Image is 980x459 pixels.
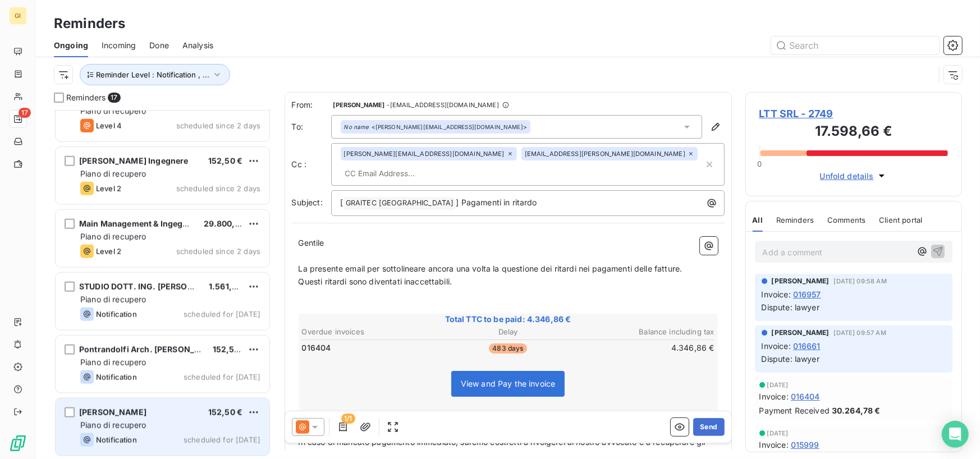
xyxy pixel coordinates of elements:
[791,439,819,451] span: 015999
[19,108,31,118] span: 17
[771,36,940,54] input: Search
[344,123,528,131] div: <[PERSON_NAME][EMAIL_ADDRESS][DOMAIN_NAME]>
[772,328,830,338] span: [PERSON_NAME]
[753,215,763,224] span: All
[96,310,137,319] span: Notification
[301,326,438,338] th: Overdue invoices
[767,382,789,388] span: [DATE]
[176,184,260,193] span: scheduled since 2 days
[79,407,146,417] span: [PERSON_NAME]
[108,93,120,103] span: 17
[693,418,724,436] button: Send
[80,232,146,241] span: Piano di recupero
[208,407,242,417] span: 152,50 €
[578,326,715,338] th: Balance including tax
[578,342,715,354] td: 4.346,86 €
[772,276,830,286] span: [PERSON_NAME]
[776,215,814,224] span: Reminders
[762,354,819,364] span: Dispute: lawyer
[759,106,949,121] span: LTT SRL - 2749
[299,277,452,286] span: Questi ritardi sono diventati inaccettabili.
[292,198,323,207] span: Subject:
[333,102,385,108] span: [PERSON_NAME]
[827,215,865,224] span: Comments
[834,278,886,284] span: [DATE] 09:58 AM
[79,156,188,166] span: [PERSON_NAME] Ingegnere
[80,357,146,367] span: Piano di recupero
[96,373,137,382] span: Notification
[80,64,230,85] button: Reminder Level : Notification , ...
[79,345,222,354] span: Pontrandolfi Arch. [PERSON_NAME]
[302,342,331,354] span: 016404
[213,345,247,354] span: 152,50 €
[341,165,470,182] input: CC Email Address...
[461,379,556,388] span: View and Pay the invoice
[102,40,136,51] span: Incoming
[209,282,250,291] span: 1.561,60 €
[96,184,121,193] span: Level 2
[176,247,260,256] span: scheduled since 2 days
[80,420,146,430] span: Piano di recupero
[344,197,456,210] span: GRAITEC [GEOGRAPHIC_DATA]
[299,238,324,247] span: Gentile
[791,391,820,402] span: 016404
[184,373,260,382] span: scheduled for [DATE]
[182,40,213,51] span: Analysis
[793,288,821,300] span: 016957
[762,302,819,312] span: Dispute: lawyer
[204,219,253,228] span: 29.800,70 €
[387,102,498,108] span: - [EMAIL_ADDRESS][DOMAIN_NAME]
[759,121,949,144] h3: 17.598,66 €
[80,295,146,304] span: Piano di recupero
[439,326,576,338] th: Delay
[176,121,260,130] span: scheduled since 2 days
[757,159,762,168] span: 0
[344,123,369,131] em: No name
[456,198,537,207] span: ] Pagamenti in ritardo
[80,169,146,178] span: Piano di recupero
[9,7,27,25] div: GI
[54,13,125,34] h3: Reminders
[341,198,344,207] span: [
[834,329,886,336] span: [DATE] 09:57 AM
[80,106,146,116] span: Piano di recupero
[341,414,355,424] span: 1/1
[759,405,830,416] span: Payment Received
[762,288,791,300] span: Invoice :
[820,170,874,182] span: Unfold details
[208,156,242,166] span: 152,50 €
[66,92,106,103] span: Reminders
[292,159,331,170] label: Cc :
[759,439,789,451] span: Invoice :
[184,435,260,444] span: scheduled for [DATE]
[759,391,789,402] span: Invoice :
[54,110,271,459] div: grid
[96,70,209,79] span: Reminder Level : Notification , ...
[793,340,821,352] span: 016661
[292,99,331,111] span: From:
[96,435,137,444] span: Notification
[762,340,791,352] span: Invoice :
[184,310,260,319] span: scheduled for [DATE]
[767,430,789,437] span: [DATE]
[299,264,683,273] span: La presente email per sottolineare ancora una volta la questione dei ritardi nei pagamenti delle ...
[942,421,969,448] div: Open Intercom Messenger
[817,169,891,182] button: Unfold details
[880,215,923,224] span: Client portal
[344,150,505,157] span: [PERSON_NAME][EMAIL_ADDRESS][DOMAIN_NAME]
[832,405,881,416] span: 30.264,78 €
[300,314,716,325] span: Total TTC to be paid: 4.346,86 €
[79,219,223,228] span: Main Management & Ingegneria s.r.l.
[525,150,685,157] span: [EMAIL_ADDRESS][PERSON_NAME][DOMAIN_NAME]
[9,434,27,452] img: Logo LeanPay
[54,40,88,51] span: Ongoing
[96,121,122,130] span: Level 4
[292,121,331,132] label: To:
[96,247,121,256] span: Level 2
[489,343,526,354] span: 483 days
[149,40,169,51] span: Done
[79,282,225,291] span: STUDIO DOTT. ING. [PERSON_NAME]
